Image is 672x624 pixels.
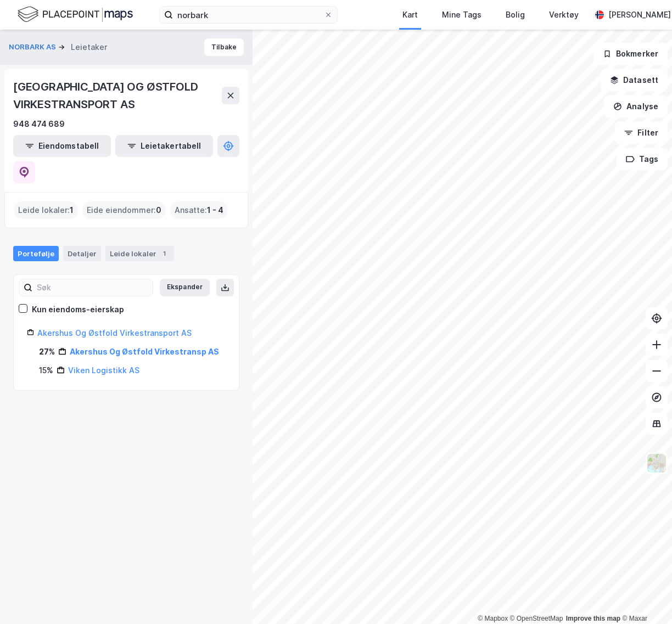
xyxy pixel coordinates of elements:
img: logo.f888ab2527a4732fd821a326f86c7f29.svg [18,5,133,24]
div: 15% [39,364,53,377]
button: Filter [615,122,668,144]
div: Kontrollprogram for chat [617,571,672,624]
span: 1 - 4 [207,204,223,217]
div: 1 [159,248,170,259]
div: 27% [39,345,55,358]
a: Mapbox [478,615,508,622]
button: Leietakertabell [115,135,213,157]
div: Kart [402,8,418,21]
div: [PERSON_NAME] [608,8,671,21]
div: Portefølje [13,246,59,261]
button: Tags [617,148,668,170]
div: 948 474 689 [13,117,65,131]
div: Ansatte : [170,201,228,219]
div: Bolig [506,8,525,21]
button: Ekspander [160,279,210,296]
div: Leide lokaler [105,246,174,261]
span: 0 [156,204,161,217]
button: Tilbake [204,38,244,56]
div: Mine Tags [442,8,481,21]
button: Analyse [604,95,668,117]
div: Leietaker [71,41,107,54]
div: Kun eiendoms-eierskap [32,303,124,316]
input: Søk på adresse, matrikkel, gårdeiere, leietakere eller personer [173,7,324,23]
div: Detaljer [63,246,101,261]
img: Z [646,453,667,474]
div: Eide eiendommer : [82,201,166,219]
button: Datasett [601,69,668,91]
a: Viken Logistikk AS [68,366,139,375]
a: Improve this map [566,615,620,622]
button: NORBARK AS [9,42,58,53]
div: Leide lokaler : [14,201,78,219]
input: Søk [32,279,153,296]
div: [GEOGRAPHIC_DATA] OG ØSTFOLD VIRKESTRANSPORT AS [13,78,222,113]
a: Akershus Og Østfold Virkestransport AS [37,328,192,338]
iframe: Chat Widget [617,571,672,624]
span: 1 [70,204,74,217]
button: Bokmerker [593,43,668,65]
a: Akershus Og Østfold Virkestransp AS [70,347,219,356]
a: OpenStreetMap [510,615,563,622]
button: Eiendomstabell [13,135,111,157]
div: Verktøy [549,8,579,21]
